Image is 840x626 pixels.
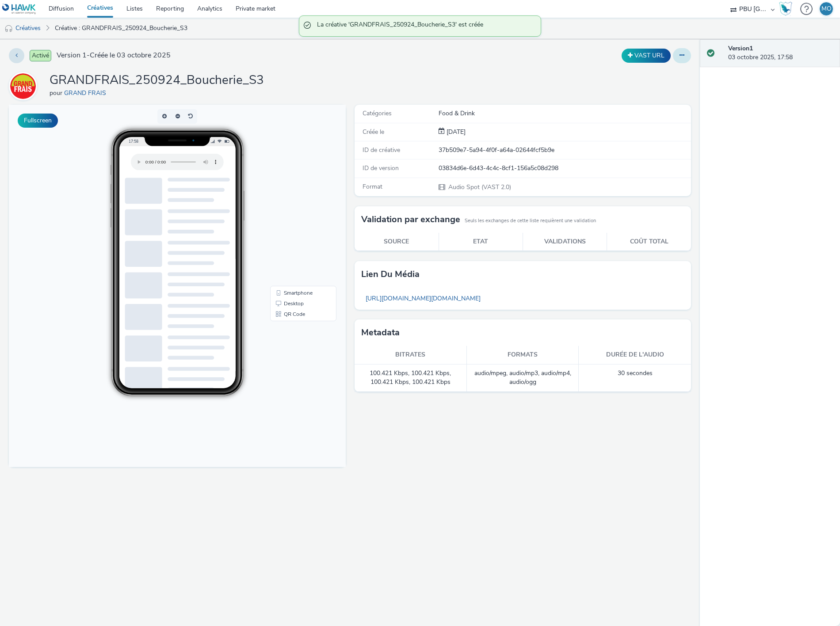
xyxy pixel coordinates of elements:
span: Smartphone [275,186,304,191]
h3: Validation par exchange [361,213,460,226]
span: ID de créative [363,146,400,154]
small: Seuls les exchanges de cette liste requièrent une validation [465,217,596,224]
span: [DATE] [445,128,466,136]
li: QR Code [263,204,326,215]
a: Créative : GRANDFRAIS_250924_Boucherie_S3 [50,18,192,39]
th: Formats [467,346,579,364]
div: 03834d6e-6d43-4c4c-8cf1-156a5c08d298 [439,164,691,173]
th: Etat [439,233,523,251]
img: audio [4,24,13,33]
span: ID de version [363,164,399,172]
span: Catégories [363,109,392,118]
img: undefined Logo [2,4,36,15]
a: GRAND FRAIS [9,82,41,90]
h3: Metadata [361,326,400,339]
img: GRAND FRAIS [10,73,36,99]
div: Création 03 octobre 2025, 17:58 [445,128,466,137]
th: Validations [523,233,607,251]
span: pour [50,89,64,97]
a: Hawk Academy [779,2,796,16]
a: [URL][DOMAIN_NAME][DOMAIN_NAME] [361,290,485,307]
h1: GRANDFRAIS_250924_Boucherie_S3 [50,72,264,89]
button: Fullscreen [18,114,58,128]
th: Source [355,233,439,251]
strong: Version 1 [728,44,753,53]
th: Durée de l'audio [579,346,691,364]
div: Food & Drink [439,109,691,118]
img: Hawk Academy [779,2,792,16]
td: 30 secondes [579,364,691,392]
th: Bitrates [355,346,467,364]
span: Desktop [275,196,295,201]
span: Version 1 - Créée le 03 octobre 2025 [57,50,171,61]
div: 03 octobre 2025, 17:58 [728,44,833,62]
li: Smartphone [263,183,326,193]
div: MO [821,2,832,15]
a: GRAND FRAIS [64,89,110,97]
h3: Lien du média [361,268,420,281]
span: La créative 'GRANDFRAIS_250924_Boucherie_S3' est créée [317,20,532,32]
button: VAST URL [622,49,671,63]
td: 100.421 Kbps, 100.421 Kbps, 100.421 Kbps, 100.421 Kbps [355,364,467,392]
span: Créée le [363,128,384,136]
span: Activé [30,50,51,61]
div: Dupliquer la créative en un VAST URL [619,49,673,63]
div: 37b509e7-5a94-4f0f-a64a-02644fcf5b9e [439,146,691,155]
li: Desktop [263,193,326,204]
span: Format [363,182,382,191]
span: 17:58 [120,34,130,39]
td: audio/mpeg, audio/mp3, audio/mp4, audio/ogg [467,364,579,392]
th: Coût total [607,233,691,251]
span: Audio Spot (VAST 2.0) [447,183,511,191]
span: QR Code [275,207,296,212]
